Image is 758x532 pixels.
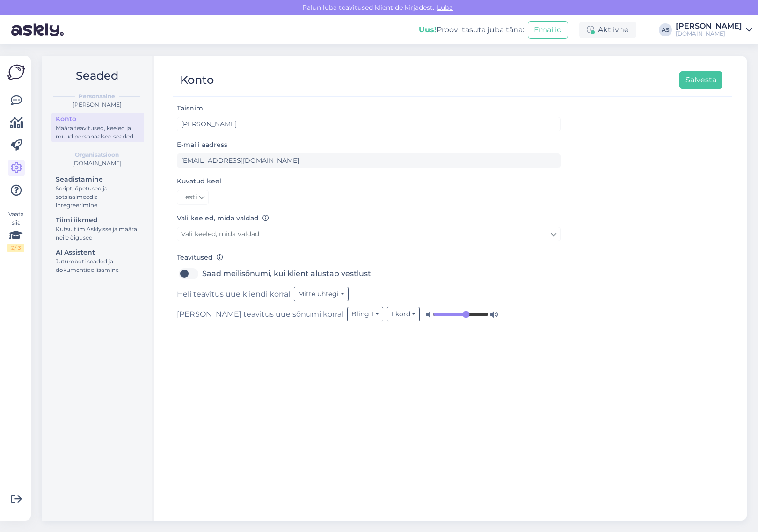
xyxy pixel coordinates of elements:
[528,21,568,39] button: Emailid
[419,25,437,34] b: Uus!
[676,22,742,30] div: [PERSON_NAME]
[181,192,197,203] span: Eesti
[177,287,561,301] div: Heli teavitus uue kliendi korral
[7,210,24,252] div: Vaata siia
[419,24,524,36] div: Proovi tasuta juba täna:
[50,101,144,109] div: [PERSON_NAME]
[177,190,209,205] a: Eesti
[434,3,456,12] span: Luba
[177,153,561,168] input: Sisesta e-maili aadress
[177,103,205,113] label: Täisnimi
[56,225,140,242] div: Kutsu tiim Askly'sse ja määra neile õigused
[51,173,144,211] a: SeadistamineScript, õpetused ja sotsiaalmeedia integreerimine
[56,184,140,210] div: Script, õpetused ja sotsiaalmeedia integreerimine
[177,117,561,131] input: Sisesta nimi
[177,227,561,241] a: Vali keeled, mida valdad
[75,151,119,159] b: Organisatsioon
[177,253,223,262] label: Teavitused
[579,22,636,38] div: Aktiivne
[180,71,214,89] div: Konto
[202,266,371,281] label: Saad meilisõnumi, kui klient alustab vestlust
[181,230,259,238] span: Vali keeled, mida valdad
[51,113,144,142] a: KontoMäära teavitused, keeled ja muud personaalsed seaded
[347,307,383,321] button: Bling 1
[51,246,144,276] a: AI AssistentJuturoboti seaded ja dokumentide lisamine
[56,175,140,184] div: Seadistamine
[676,30,742,37] div: [DOMAIN_NAME]
[56,124,140,141] div: Määra teavitused, keeled ja muud personaalsed seaded
[177,176,221,186] label: Kuvatud keel
[7,244,24,252] div: 2 / 3
[659,23,672,36] div: AS
[56,114,140,124] div: Konto
[177,140,227,150] label: E-maili aadress
[7,63,25,81] img: Askly Logo
[294,287,349,301] button: Mitte ühtegi
[679,71,722,89] button: Salvesta
[387,307,420,321] button: 1 kord
[51,214,144,243] a: TiimiliikmedKutsu tiim Askly'sse ja määra neile õigused
[56,215,140,225] div: Tiimiliikmed
[177,213,269,223] label: Vali keeled, mida valdad
[56,248,140,257] div: AI Assistent
[79,92,115,101] b: Personaalne
[56,257,140,274] div: Juturoboti seaded ja dokumentide lisamine
[676,22,752,37] a: [PERSON_NAME][DOMAIN_NAME]
[50,159,144,168] div: [DOMAIN_NAME]
[50,67,144,85] h2: Seaded
[177,307,561,321] div: [PERSON_NAME] teavitus uue sõnumi korral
